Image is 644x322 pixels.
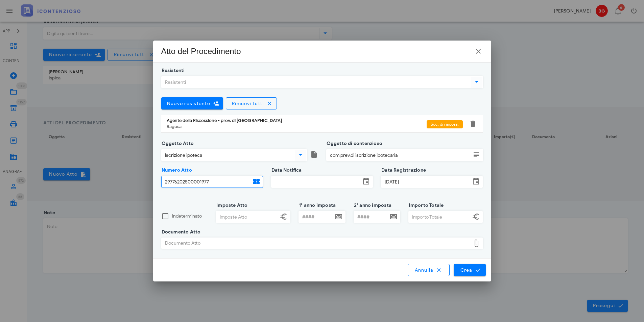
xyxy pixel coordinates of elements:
[167,118,427,123] div: Agente della Riscossione - prov. di [GEOGRAPHIC_DATA]
[431,120,459,128] span: Soc. di riscoss.
[354,211,388,223] input: ####
[162,238,471,249] div: Documento Atto
[469,120,477,128] button: Elimina
[454,264,485,276] button: Crea
[160,140,194,147] label: Oggetto Atto
[161,97,223,109] button: Nuovo resistente
[162,149,293,161] input: Oggetto Atto
[167,101,210,106] span: Nuovo resistente
[214,202,248,209] label: Imposte Atto
[297,202,336,209] label: 1° anno imposta
[299,211,333,223] input: ####
[160,229,201,236] label: Documento Atto
[161,46,241,57] div: Atto del Procedimento
[352,202,391,209] label: 2° anno imposta
[325,140,383,147] label: Oggetto di contenzioso
[162,176,251,188] input: Numero Atto
[172,213,208,220] label: Indeterminato
[216,211,278,223] input: Imposte Atto
[160,67,185,74] label: Resistenti
[408,264,450,276] button: Annulla
[226,97,277,109] button: Rimuovi tutti
[327,149,471,161] input: Oggetto di contenzioso
[460,267,479,273] span: Crea
[167,124,427,129] div: Ragusa
[232,101,264,106] span: Rimuovi tutti
[409,211,471,223] input: Importo Totale
[160,167,192,174] label: Numero Atto
[407,202,444,209] label: Importo Totale
[379,167,426,174] label: Data Registrazione
[414,267,443,273] span: Annulla
[162,76,470,88] input: Resistenti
